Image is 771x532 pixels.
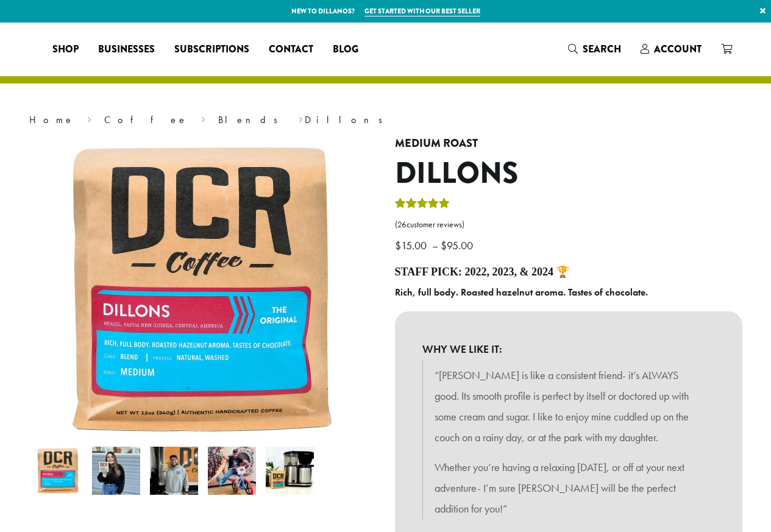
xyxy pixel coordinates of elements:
[98,42,155,57] span: Businesses
[51,137,355,442] img: Dillons
[52,42,79,57] span: Shop
[395,219,742,231] a: (26customer reviews)
[104,113,188,126] a: Coffee
[441,238,476,252] bdi: 95.00
[364,6,480,16] a: Get started with our best seller
[654,42,702,56] span: Account
[435,457,703,519] p: Whether you’re having a relaxing [DATE], or off at your next adventure- I’m sure [PERSON_NAME] wi...
[266,447,314,495] img: Dillons - Image 5
[395,238,430,252] bdi: 15.00
[92,447,140,495] img: Dillons - Image 2
[422,339,715,360] b: WHY WE LIKE IT:
[395,286,648,299] b: Rich, full body. Roasted hazelnut aroma. Tastes of chocolate.
[395,196,450,215] div: Rated 5.00 out of 5
[395,238,401,252] span: $
[201,108,205,127] span: ›
[29,113,74,126] a: Home
[397,219,407,230] span: 26
[29,113,742,127] nav: Breadcrumb
[441,238,447,252] span: $
[174,42,249,57] span: Subscriptions
[87,108,91,127] span: ›
[208,447,256,495] img: David Morris picks Dillons for 2021
[395,156,742,191] h1: Dillons
[43,40,88,59] a: Shop
[269,42,313,57] span: Contact
[558,39,631,59] a: Search
[34,447,82,495] img: Dillons
[150,447,198,495] img: Dillons - Image 3
[395,266,742,279] h4: Staff Pick: 2022, 2023, & 2024 🏆
[333,42,358,57] span: Blog
[432,238,438,252] span: –
[583,42,621,56] span: Search
[435,365,703,447] p: “[PERSON_NAME] is like a consistent friend- it’s ALWAYS good. Its smooth profile is perfect by it...
[395,137,742,151] h4: Medium Roast
[218,113,286,126] a: Blends
[299,108,303,127] span: ›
